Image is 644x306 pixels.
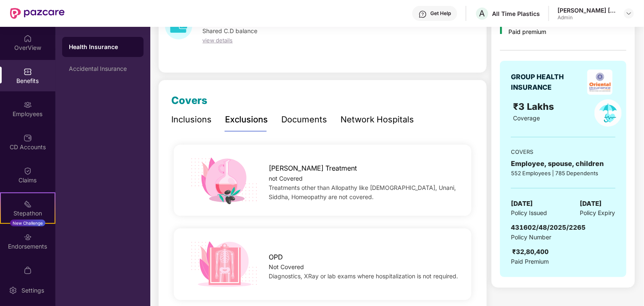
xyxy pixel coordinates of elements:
span: [DATE] [580,199,602,209]
div: Inclusions [171,113,212,126]
span: A [479,8,485,18]
img: svg+xml;base64,PHN2ZyBpZD0iQ2xhaW0iIHhtbG5zPSJodHRwOi8vd3d3LnczLm9yZy8yMDAwL3N2ZyIgd2lkdGg9IjIwIi... [24,167,32,175]
div: All Time Plastics [492,10,540,18]
img: insurerLogo [587,70,613,95]
img: svg+xml;base64,PHN2ZyBpZD0iQmVuZWZpdHMiIHhtbG5zPSJodHRwOi8vd3d3LnczLm9yZy8yMDAwL3N2ZyIgd2lkdGg9Ij... [24,67,32,76]
span: [DATE] [511,199,533,209]
img: svg+xml;base64,PHN2ZyB4bWxucz0iaHR0cDovL3d3dy53My5vcmcvMjAwMC9zdmciIHdpZHRoPSIyMSIgaGVpZ2h0PSIyMC... [24,200,32,208]
span: view details [202,37,233,44]
div: New Challenge [10,220,45,226]
div: GROUP HEALTH INSURANCE [511,72,584,93]
span: 431602/48/2025/2265 [511,223,586,231]
img: svg+xml;base64,PHN2ZyBpZD0iRHJvcGRvd24tMzJ4MzIiIHhtbG5zPSJodHRwOi8vd3d3LnczLm9yZy8yMDAwL3N2ZyIgd2... [626,10,632,17]
span: Paid Premium [511,257,549,266]
img: svg+xml;base64,PHN2ZyBpZD0iU2V0dGluZy0yMHgyMCIgeG1sbnM9Imh0dHA6Ly93d3cudzMub3JnLzIwMDAvc3ZnIiB3aW... [9,286,17,295]
div: Get Help [430,10,451,17]
img: svg+xml;base64,PHN2ZyBpZD0iQ0RfQWNjb3VudHMiIGRhdGEtbmFtZT0iQ0QgQWNjb3VudHMiIHhtbG5zPSJodHRwOi8vd3... [24,134,32,142]
img: New Pazcare Logo [10,8,65,19]
img: icon [188,239,260,289]
img: svg+xml;base64,PHN2ZyBpZD0iSGVscC0zMngzMiIgeG1sbnM9Imh0dHA6Ly93d3cudzMub3JnLzIwMDAvc3ZnIiB3aWR0aD... [419,10,427,18]
div: Stepathon [1,209,55,218]
span: [PERSON_NAME] Treatment [269,163,357,174]
div: Exclusions [225,113,268,126]
div: Documents [281,113,327,126]
img: svg+xml;base64,PHN2ZyBpZD0iRW1wbG95ZWVzIiB4bWxucz0iaHR0cDovL3d3dy53My5vcmcvMjAwMC9zdmciIHdpZHRoPS... [24,101,32,109]
div: [PERSON_NAME] [PERSON_NAME] [558,6,616,14]
div: Not Covered [269,262,458,272]
img: icon [188,155,260,205]
div: Network Hospitals [340,113,414,126]
span: Policy Number [511,233,551,241]
img: svg+xml;base64,PHN2ZyBpZD0iRW5kb3JzZW1lbnRzIiB4bWxucz0iaHR0cDovL3d3dy53My5vcmcvMjAwMC9zdmciIHdpZH... [24,233,32,241]
span: Covers [171,94,207,106]
div: Health Insurance [69,43,137,51]
div: 552 Employees | 785 Dependents [511,169,615,177]
div: not Covered [269,174,458,183]
img: policyIcon [594,99,622,127]
div: Admin [558,14,616,21]
span: Policy Expiry [580,208,615,218]
div: Employee, spouse, children [511,158,615,169]
span: ₹3 Lakhs [513,101,557,112]
span: Diagnostics, XRay or lab exams where hospitalization is not required. [269,272,458,280]
img: svg+xml;base64,PHN2ZyBpZD0iSG9tZSIgeG1sbnM9Imh0dHA6Ly93d3cudzMub3JnLzIwMDAvc3ZnIiB3aWR0aD0iMjAiIG... [24,34,32,43]
div: ₹32,80,400 [512,247,549,257]
span: Policy Issued [511,208,547,218]
img: svg+xml;base64,PHN2ZyBpZD0iTXlfT3JkZXJzIiBkYXRhLW5hbWU9Ik15IE9yZGVycyIgeG1sbnM9Imh0dHA6Ly93d3cudz... [24,266,32,275]
div: COVERS [511,148,615,156]
div: Accidental Insurance [69,65,137,72]
span: Shared C.D balance [202,27,257,34]
div: Settings [19,286,47,295]
span: Treatments other than Allopathy like [DEMOGRAPHIC_DATA], Unani, Siddha, Homeopathy are not covered. [269,184,456,200]
span: Coverage [513,114,540,122]
span: OPD [269,252,283,262]
div: Paid premium [509,29,579,36]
